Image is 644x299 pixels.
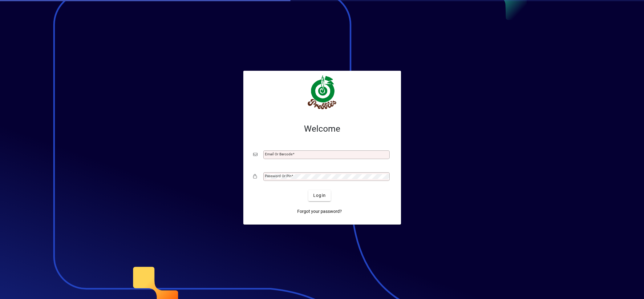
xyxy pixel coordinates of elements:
[295,206,344,217] a: Forgot your password?
[265,152,293,156] mat-label: Email or Barcode
[253,124,391,134] h2: Welcome
[308,190,331,201] button: Login
[313,192,326,199] span: Login
[265,174,291,178] mat-label: Password or Pin
[297,208,342,215] span: Forgot your password?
